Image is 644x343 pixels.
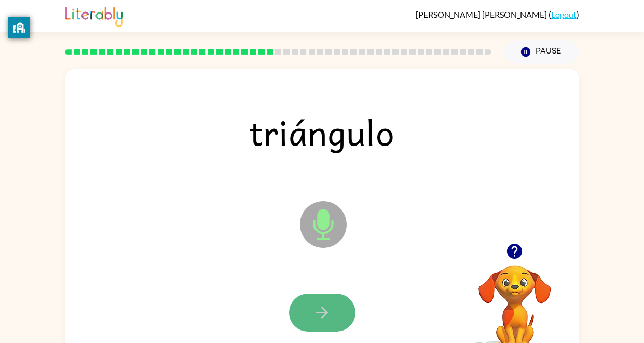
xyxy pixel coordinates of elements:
img: Literably [65,4,123,27]
span: [PERSON_NAME] [PERSON_NAME] [416,9,549,19]
div: ( ) [416,9,579,19]
a: Logout [551,9,577,19]
button: Pause [504,40,579,64]
span: triángulo [234,105,410,159]
button: privacy banner [8,17,30,38]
